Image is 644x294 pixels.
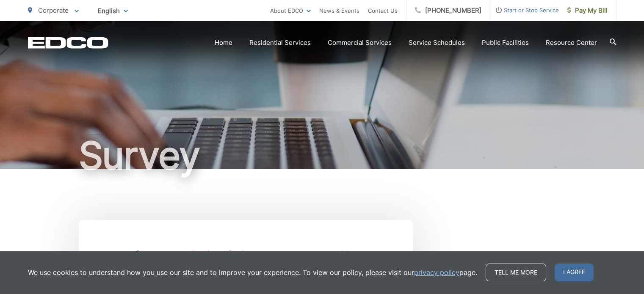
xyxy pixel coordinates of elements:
[482,38,529,48] a: Public Facilities
[215,38,232,48] a: Home
[28,135,616,177] h1: Survey
[414,267,459,278] a: privacy policy
[91,3,134,18] span: English
[546,38,597,48] a: Resource Center
[28,267,477,278] p: We use cookies to understand how you use our site and to improve your experience. To view our pol...
[555,264,594,281] span: I agree
[249,38,311,48] a: Residential Services
[270,5,311,16] a: About EDCO
[96,247,396,260] p: Thank you for your recent inquiry to family owned and operated EDCO!
[567,5,608,16] span: Pay My Bill
[328,38,392,48] a: Commercial Services
[409,38,465,48] a: Service Schedules
[486,264,546,281] a: Tell me more
[38,6,69,14] span: Corporate
[28,37,108,49] a: EDCD logo. Return to the homepage.
[368,5,398,16] a: Contact Us
[319,5,359,16] a: News & Events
